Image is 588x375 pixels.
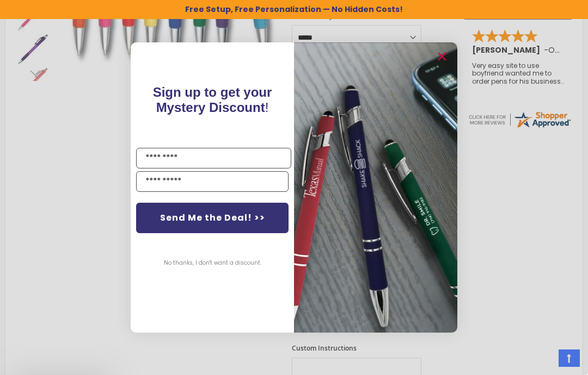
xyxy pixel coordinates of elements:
img: pop-up-image [294,42,457,332]
button: Send Me the Deal! >> [136,203,289,233]
span: ! [153,85,272,115]
button: No thanks, I don't want a discount. [158,249,267,277]
button: Close dialog [433,48,451,65]
span: Sign up to get your Mystery Discount [153,85,272,115]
